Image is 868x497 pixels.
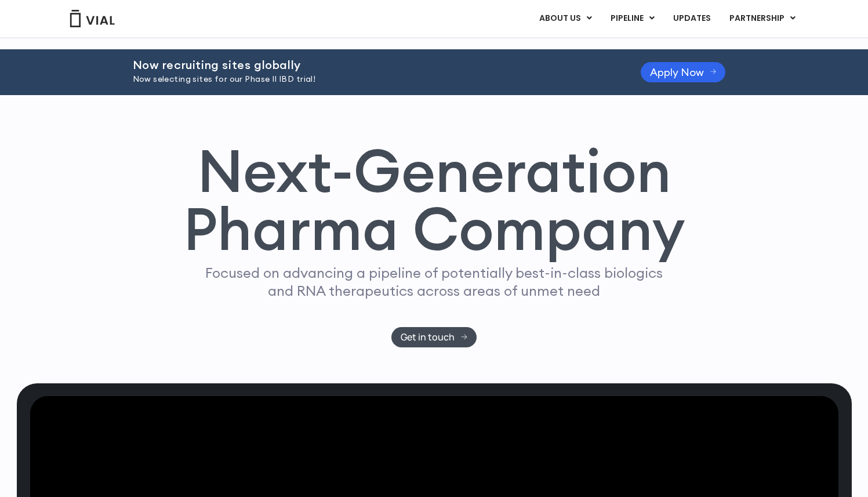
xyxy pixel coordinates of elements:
[530,9,601,28] a: ABOUT USMenu Toggle
[183,142,685,259] h1: Next-Generation Pharma Company
[650,68,704,77] span: Apply Now
[664,9,720,28] a: UPDATES
[401,333,455,342] span: Get in touch
[69,10,115,27] img: Vial Logo
[201,264,668,300] p: Focused on advancing a pipeline of potentially best-in-class biologics and RNA therapeutics acros...
[720,9,805,28] a: PARTNERSHIPMenu Toggle
[601,9,663,28] a: PIPELINEMenu Toggle
[133,73,612,86] p: Now selecting sites for our Phase II IBD trial!
[391,327,477,347] a: Get in touch
[641,62,726,82] a: Apply Now
[133,59,612,71] h2: Now recruiting sites globally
